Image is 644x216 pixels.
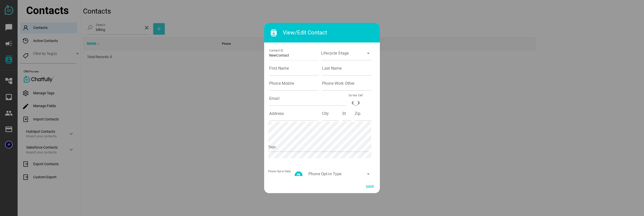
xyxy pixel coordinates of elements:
button: Save [362,182,378,191]
i: arrow_drop_down [365,50,371,56]
i: contacts [270,29,277,36]
input: Zip [355,107,371,121]
div: Do Not Call [349,94,371,98]
h3: View/Edit Contact [270,26,380,39]
div: Phone Opt-in Date [268,169,295,174]
input: First Name [269,61,318,75]
input: Phone Work Other [322,76,371,91]
input: Last Name [322,61,371,75]
input: Email [269,92,346,106]
span: Save [366,184,374,190]
input: City [322,107,339,121]
input: St [342,107,351,121]
input: Address [269,107,318,121]
input: Tags [268,145,369,151]
input: Contact ID [269,46,318,60]
i: event [296,173,301,178]
div: -- [268,174,295,179]
input: Phone Mobile [269,76,318,91]
i: arrow_drop_down [365,171,371,177]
